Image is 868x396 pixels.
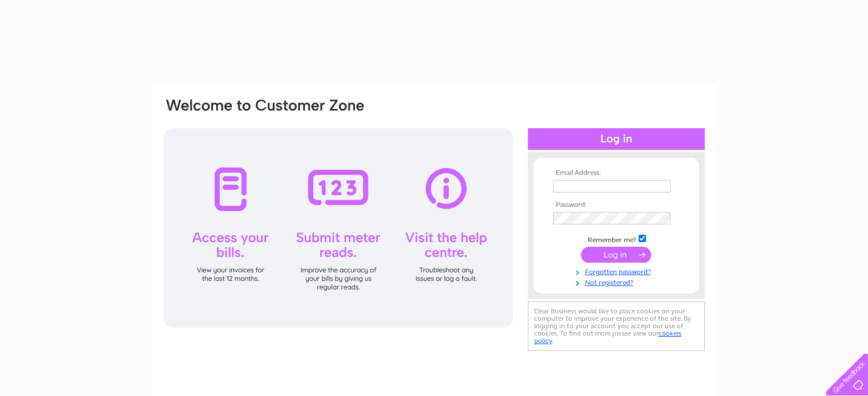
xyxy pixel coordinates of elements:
a: Forgotten password? [553,266,683,276]
a: cookies policy [534,329,681,345]
td: Remember me? [550,233,683,244]
a: Not registered? [553,276,683,287]
th: Password: [550,201,683,209]
th: Email Address: [550,169,683,177]
input: Submit [581,247,651,263]
div: Clear Business would like to place cookies on your computer to improve your experience of the sit... [528,301,705,351]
